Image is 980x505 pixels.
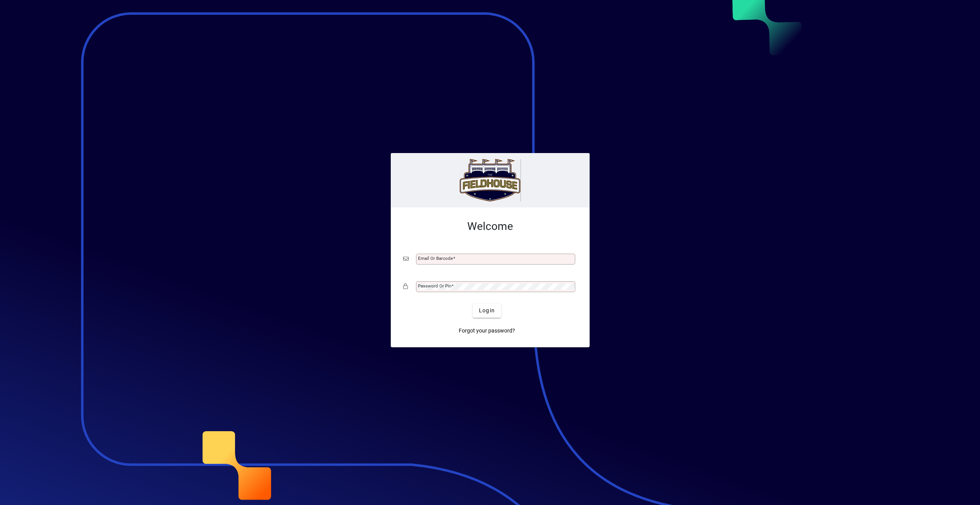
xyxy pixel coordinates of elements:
a: Forgot your password? [456,324,518,338]
button: Login [473,304,501,318]
mat-label: Password or Pin [418,283,451,289]
mat-label: Email or Barcode [418,256,453,261]
span: Forgot your password? [459,327,515,335]
span: Login [479,306,495,315]
h2: Welcome [403,220,577,233]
